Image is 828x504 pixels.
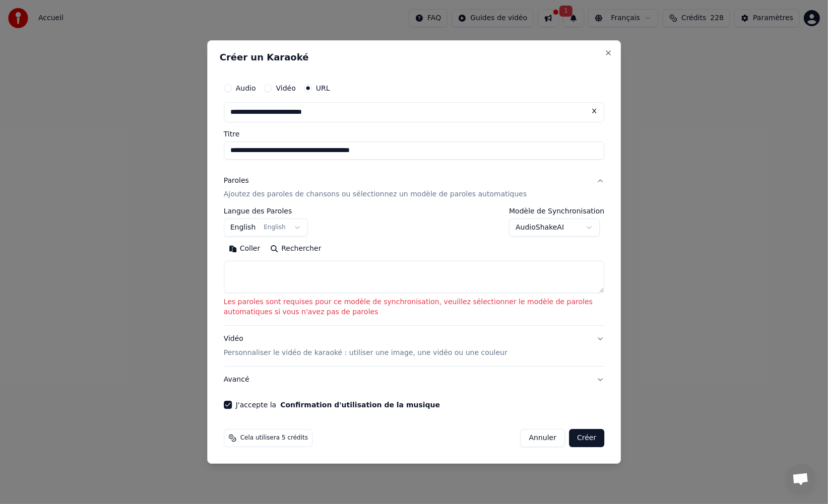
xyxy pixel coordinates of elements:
div: Paroles [224,176,249,186]
button: J'accepte la [280,401,440,408]
p: Les paroles sont requises pour ce modèle de synchronisation, veuillez sélectionner le modèle de p... [224,298,605,318]
div: Vidéo [224,334,507,358]
button: VidéoPersonnaliser le vidéo de karaoké : utiliser une image, une vidéo ou une couleur [224,326,605,366]
p: Ajoutez des paroles de chansons ou sélectionnez un modèle de paroles automatiques [224,190,527,200]
h2: Créer un Karaoké [220,53,609,62]
button: Rechercher [265,241,326,257]
div: ParolesAjoutez des paroles de chansons ou sélectionnez un modèle de paroles automatiques [224,208,605,326]
button: Annuler [521,429,565,447]
label: Audio [236,85,256,92]
button: Coller [224,241,266,257]
span: Cela utilisera 5 crédits [240,434,308,442]
label: Langue des Paroles [224,208,308,215]
label: J'accepte la [236,401,440,408]
button: Créer [569,429,604,447]
label: Titre [224,130,605,137]
button: ParolesAjoutez des paroles de chansons ou sélectionnez un modèle de paroles automatiques [224,168,605,208]
label: Vidéo [276,85,296,92]
button: Avancé [224,367,605,393]
label: URL [316,85,330,92]
p: Personnaliser le vidéo de karaoké : utiliser une image, une vidéo ou une couleur [224,348,507,358]
label: Modèle de Synchronisation [509,208,604,215]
